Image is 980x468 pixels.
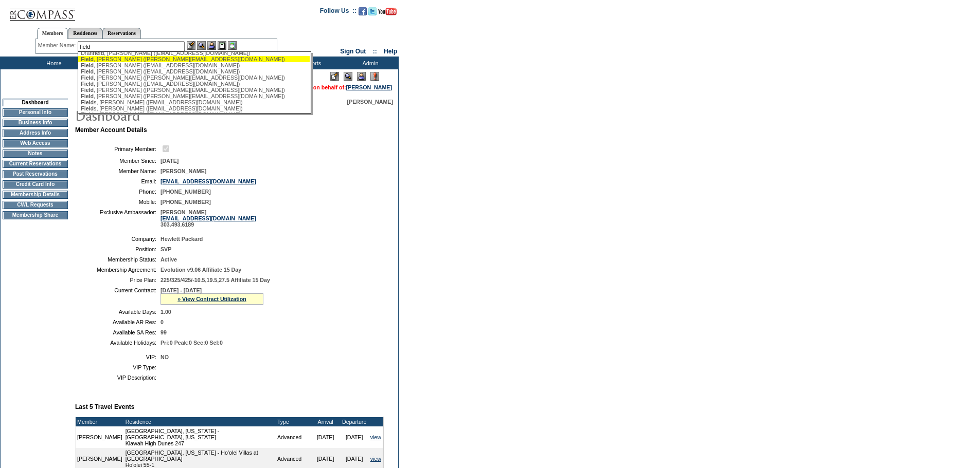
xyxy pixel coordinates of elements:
a: [PERSON_NAME] [346,84,392,90]
td: Home [23,57,82,69]
span: field [93,50,104,56]
img: b_calculator.gif [228,41,237,50]
div: s, [PERSON_NAME] ([EMAIL_ADDRESS][DOMAIN_NAME]) [81,99,307,105]
img: Edit Mode [330,72,339,81]
td: CWL Requests [3,201,68,209]
td: Member Name: [79,168,156,174]
td: Available AR Res: [79,319,156,325]
img: View [197,41,206,50]
a: [EMAIL_ADDRESS][DOMAIN_NAME] [161,178,256,184]
td: Mobile: [79,199,156,205]
a: Become our fan on Facebook [359,10,367,16]
span: Field [81,56,94,62]
td: [GEOGRAPHIC_DATA], [US_STATE] - [GEOGRAPHIC_DATA], [US_STATE] Kiawah High Dunes 247 [124,426,276,448]
img: Follow us on Twitter [368,7,377,15]
a: view [370,434,381,440]
td: Company: [79,236,156,242]
td: Notes [3,149,68,158]
td: Available SA Res: [79,329,156,335]
span: Field [81,99,94,105]
td: Address Info [3,129,68,137]
img: b_edit.gif [187,41,195,50]
b: Member Account Details [75,126,147,134]
td: Current Contract: [79,287,156,305]
td: [DATE] [340,426,369,448]
td: Departure [340,417,369,426]
span: Field [81,87,94,93]
span: [PERSON_NAME] 303.493.6189 [161,209,256,228]
span: [PERSON_NAME] [347,99,393,105]
td: [PERSON_NAME] [76,426,124,448]
td: Price Plan: [79,277,156,283]
div: Member Name: [38,41,78,50]
a: Help [384,48,397,55]
td: Admin [340,57,399,69]
span: SVP [161,246,171,252]
span: Field [81,111,94,118]
td: VIP: [79,354,156,360]
a: Reservations [102,28,141,39]
span: [DATE] [161,158,179,164]
span: Field [81,105,94,111]
a: Sign Out [340,48,366,55]
div: , [PERSON_NAME] ([EMAIL_ADDRESS][DOMAIN_NAME]) [81,68,307,74]
span: Field [81,74,94,81]
td: VIP Description: [79,375,156,381]
td: VIP Type: [79,364,156,370]
span: Field [81,93,94,99]
td: Member [76,417,124,426]
span: Field [81,68,94,74]
td: Follow Us :: [320,6,357,18]
a: [EMAIL_ADDRESS][DOMAIN_NAME] [161,215,256,221]
td: Current Reservations [3,160,68,168]
span: Pri:0 Peak:0 Sec:0 Sel:0 [161,340,223,346]
td: Residence [124,417,276,426]
div: s, [PERSON_NAME] ([EMAIL_ADDRESS][DOMAIN_NAME]) [81,105,307,111]
span: Field [81,81,94,87]
div: , [PERSON_NAME] ([EMAIL_ADDRESS][DOMAIN_NAME]) [81,62,307,68]
img: pgTtlDashboard.gif [75,105,280,125]
div: , [PERSON_NAME] ([PERSON_NAME][EMAIL_ADDRESS][DOMAIN_NAME]) [81,74,307,81]
a: Subscribe to our YouTube Channel [378,10,397,16]
td: Type [276,417,311,426]
td: Member Since: [79,158,156,164]
span: 0 [161,319,164,325]
td: Primary Member: [79,144,156,154]
img: Impersonate [207,41,216,50]
td: Dashboard [3,99,68,106]
td: Membership Status: [79,256,156,263]
td: Membership Agreement: [79,267,156,273]
span: 1.00 [161,309,171,315]
span: Active [161,256,177,263]
a: view [370,456,381,462]
div: , [PERSON_NAME] ([PERSON_NAME][EMAIL_ADDRESS][DOMAIN_NAME]) [81,56,307,62]
td: Exclusive Ambassador: [79,209,156,228]
td: Advanced [276,426,311,448]
span: Hewlett Packard [161,236,203,242]
img: View Mode [344,72,352,81]
td: Past Reservations [3,170,68,178]
span: [PHONE_NUMBER] [161,189,211,195]
td: Personal Info [3,108,68,117]
div: , [PERSON_NAME] ([PERSON_NAME][EMAIL_ADDRESS][DOMAIN_NAME]) [81,93,307,99]
a: Members [37,28,68,39]
td: Credit Card Info [3,180,68,189]
div: s, [PERSON_NAME] ([EMAIL_ADDRESS][DOMAIN_NAME]) [81,111,307,118]
td: Available Days: [79,309,156,315]
td: [DATE] [311,426,340,448]
a: Residences [68,28,102,39]
td: Position: [79,246,156,252]
span: 225/325/425/-10.5,19.5,27.5 Affiliate 15 Day [161,277,270,283]
img: Become our fan on Facebook [359,7,367,15]
img: Impersonate [357,72,366,81]
td: Membership Details [3,191,68,199]
td: Web Access [3,139,68,147]
img: Log Concern/Member Elevation [370,72,379,81]
img: Subscribe to our YouTube Channel [378,8,397,15]
span: You are acting on behalf of: [274,84,392,90]
div: Dran , [PERSON_NAME] ([EMAIL_ADDRESS][DOMAIN_NAME]) [81,50,307,56]
div: , [PERSON_NAME] ([EMAIL_ADDRESS][DOMAIN_NAME]) [81,81,307,87]
span: [PHONE_NUMBER] [161,199,211,205]
span: Field [81,62,94,68]
div: , [PERSON_NAME] ([PERSON_NAME][EMAIL_ADDRESS][DOMAIN_NAME]) [81,87,307,93]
